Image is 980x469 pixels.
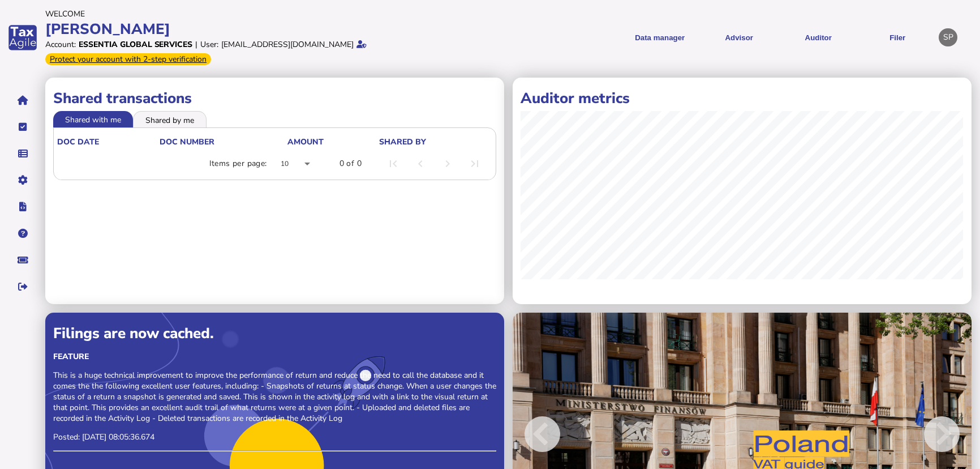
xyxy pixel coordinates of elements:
[11,88,35,112] button: Home
[45,8,487,19] div: Welcome
[11,248,35,272] button: Raise a support ticket
[783,24,854,52] button: Auditor
[939,28,957,47] div: Profile settings
[11,195,35,219] button: Developer hub links
[53,351,496,362] div: Feature
[53,370,496,424] p: This is a huge technical improvement to improve the performance of return and reduce the need to ...
[45,39,76,50] div: Account:
[57,137,99,147] div: doc date
[11,221,35,245] button: Help pages
[521,88,964,108] h1: Auditor metrics
[339,158,362,169] div: 0 of 0
[11,115,35,139] button: Tasks
[221,39,354,50] div: [EMAIL_ADDRESS][DOMAIN_NAME]
[703,24,775,52] button: Shows a dropdown of VAT Advisor options
[57,137,158,147] div: doc date
[53,432,496,442] p: Posted: [DATE] 08:05:36.674
[18,154,28,154] i: Data manager
[862,24,933,52] button: Filer
[624,24,695,52] button: Shows a dropdown of Data manager options
[195,39,197,50] div: |
[53,323,496,343] div: Filings are now cached.
[45,53,211,65] div: From Oct 1, 2025, 2-step verification will be required to login. Set it up now...
[11,168,35,192] button: Manage settings
[200,39,218,50] div: User:
[11,275,35,299] button: Sign out
[45,19,487,39] div: [PERSON_NAME]
[379,137,426,147] div: shared by
[133,111,207,127] li: Shared by me
[209,158,267,169] div: Items per page:
[160,137,214,147] div: doc number
[492,24,934,52] menu: navigate products
[160,137,286,147] div: doc number
[53,111,133,127] li: Shared with me
[11,142,35,165] button: Data manager
[379,137,491,147] div: shared by
[287,137,378,147] div: Amount
[287,137,324,147] div: Amount
[53,88,496,108] h1: Shared transactions
[356,40,367,48] i: Email verified
[79,39,192,50] div: Essentia Global Services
